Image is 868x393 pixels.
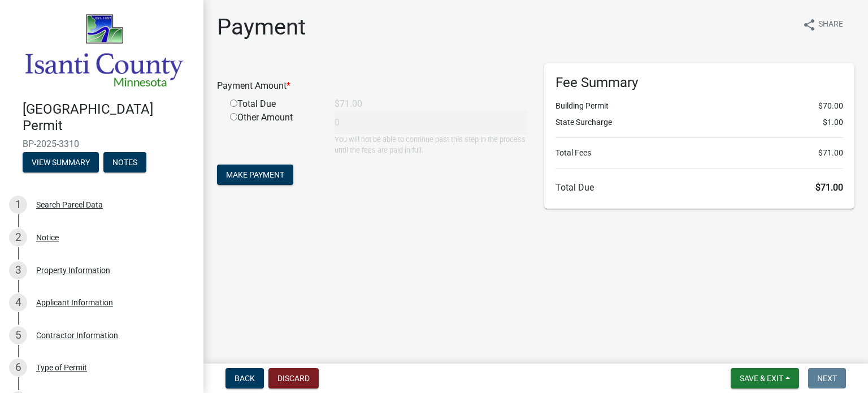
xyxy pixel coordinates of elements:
div: Payment Amount [209,79,536,93]
span: Save & Exit [740,374,783,383]
div: Search Parcel Data [36,201,103,209]
li: State Surcharge [555,116,843,128]
div: Total Due [222,97,326,111]
h1: Payment [217,14,306,41]
div: 5 [9,326,27,344]
span: Back [235,374,255,383]
span: $1.00 [823,116,843,128]
button: Make Payment [217,165,293,185]
h6: Fee Summary [555,75,843,91]
button: Next [808,368,846,388]
span: Next [817,374,837,383]
div: 3 [9,261,27,279]
span: Share [818,18,843,32]
li: Building Permit [555,100,843,112]
div: 6 [9,359,27,377]
i: share [802,18,816,32]
button: shareShare [793,14,852,36]
span: $71.00 [818,147,843,159]
button: Notes [103,152,146,172]
wm-modal-confirm: Notes [103,158,146,167]
div: Type of Permit [36,364,87,372]
span: Make Payment [226,170,284,179]
div: Notice [36,234,59,241]
span: BP-2025-3310 [23,139,181,149]
span: $70.00 [818,100,843,112]
div: Property Information [36,266,110,274]
wm-modal-confirm: Summary [23,158,99,167]
li: Total Fees [555,147,843,159]
div: 2 [9,228,27,247]
button: Discard [268,368,319,388]
div: 1 [9,196,27,214]
button: View Summary [23,152,99,172]
img: Isanti County, Minnesota [23,12,185,89]
button: Back [225,368,264,388]
div: 4 [9,293,27,312]
div: Applicant Information [36,299,113,306]
span: $71.00 [815,182,843,193]
h6: Total Due [555,182,843,193]
h4: [GEOGRAPHIC_DATA] Permit [23,101,194,134]
div: Contractor Information [36,331,118,339]
div: Other Amount [222,111,326,156]
button: Save & Exit [731,368,799,388]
